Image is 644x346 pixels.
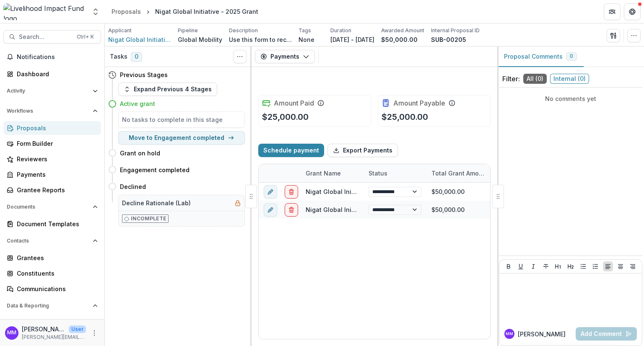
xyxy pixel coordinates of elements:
[17,186,94,194] div: Grantee Reports
[3,3,86,20] img: Livelihood Impact Fund logo
[7,88,89,94] span: Activity
[381,27,424,34] p: Awarded Amount
[7,204,89,210] span: Documents
[3,234,101,248] button: Open Contacts
[301,164,364,182] div: Grant Name
[624,3,641,20] button: Get Help
[364,164,426,182] div: Status
[3,299,101,312] button: Open Data & Reporting
[489,164,552,182] div: Payment Amount
[17,54,98,61] span: Notifications
[3,282,101,296] a: Communications
[108,5,144,18] a: Proposals
[426,169,489,178] div: Total Grant Amount
[516,261,526,271] button: Underline
[264,203,277,217] button: edit
[131,52,142,62] span: 0
[7,303,89,309] span: Data & Reporting
[3,30,101,44] button: Search...
[7,238,89,244] span: Contacts
[570,53,573,59] span: 0
[578,261,588,271] button: Bullet List
[258,144,324,157] button: Schedule payment
[17,139,94,148] div: Form Builder
[122,115,241,124] h5: No tasks to complete in this stage
[299,35,314,44] p: None
[628,261,638,271] button: Align Right
[17,269,94,278] div: Constituents
[69,325,86,333] p: User
[301,169,346,178] div: Grant Name
[3,121,101,135] a: Proposals
[17,318,94,327] div: Dashboard
[122,199,191,207] h5: Decline Rationale (Lab)
[17,253,94,262] div: Grantees
[285,203,298,217] button: delete
[3,104,101,118] button: Open Workflows
[364,169,392,178] div: Status
[330,27,351,34] p: Duration
[131,215,166,222] p: Incomplete
[108,35,171,44] a: Nigat Global Initiative
[75,32,96,41] div: Ctrl + K
[381,35,418,44] p: $50,000.00
[255,50,315,63] button: Payments
[3,137,101,150] a: Form Builder
[3,50,101,64] button: Notifications
[285,185,298,199] button: delete
[393,99,445,107] h2: Amount Payable
[155,7,258,16] div: Nigat Global Initiative - 2025 Grant
[590,261,600,271] button: Ordered List
[426,164,489,182] div: Total Grant Amount
[523,74,547,84] span: All ( 0 )
[118,83,217,96] button: Expand Previous 4 Stages
[504,261,514,271] button: Bold
[502,94,639,103] p: No comments yet
[306,188,409,195] a: Nigat Global Initiative - 2025 Grant
[120,149,160,158] h4: Grant on hold
[528,261,538,271] button: Italicize
[426,201,489,219] div: $50,000.00
[566,261,576,271] button: Heading 2
[120,99,155,108] h4: Active grant
[3,217,101,231] a: Document Templates
[3,251,101,265] a: Grantees
[3,200,101,214] button: Open Documents
[19,34,72,41] span: Search...
[229,27,258,34] p: Description
[550,74,589,84] span: Internal ( 0 )
[299,27,311,34] p: Tags
[274,99,314,107] h2: Amount Paid
[615,261,626,271] button: Align Center
[17,155,94,163] div: Reviewers
[233,50,247,63] button: Toggle View Cancelled Tasks
[603,261,613,271] button: Align Left
[382,111,428,123] p: $25,000.00
[3,84,101,98] button: Open Activity
[3,266,101,280] a: Constituents
[264,185,277,199] button: edit
[518,330,566,338] p: [PERSON_NAME]
[576,327,637,341] button: Add Comment
[108,27,132,34] p: Applicant
[604,3,621,20] button: Partners
[502,74,520,84] p: Filter:
[178,27,198,34] p: Pipeline
[3,152,101,166] a: Reviewers
[489,169,549,178] div: Payment Amount
[7,330,16,336] div: Miriam Mwangi
[431,27,480,34] p: Internal Proposal ID
[3,183,101,197] a: Grantee Reports
[330,35,374,44] p: [DATE] - [DATE]
[541,261,551,271] button: Strike
[327,144,398,157] button: Export Payments
[497,46,584,67] button: Proposal Comments
[3,67,101,81] a: Dashboard
[118,131,245,145] button: Move to Engagement completed
[229,35,292,44] p: Use this form to record information about a Fund, Special Projects, or Research/Ecosystem/Regrant...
